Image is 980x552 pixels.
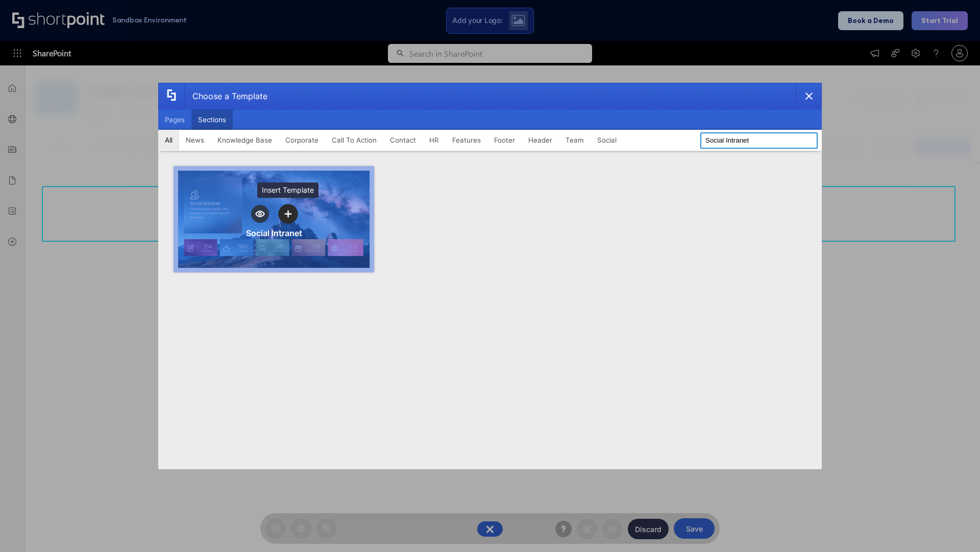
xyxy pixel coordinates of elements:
iframe: Chat Widget [929,503,980,552]
button: Sections [191,109,233,130]
button: Corporate [279,130,325,150]
button: Social [591,130,623,150]
button: All [158,130,179,150]
button: News [179,130,211,150]
div: Choose a Template [184,83,267,109]
button: Call To Action [325,130,383,150]
button: Header [522,130,559,150]
button: Team [559,130,591,150]
button: Features [446,130,487,150]
button: HR [423,130,446,150]
input: Search [700,132,818,149]
button: Pages [158,109,191,130]
button: Footer [487,130,522,150]
div: Social Intranet [246,228,302,238]
button: Knowledge Base [211,130,279,150]
div: template selector [158,83,822,469]
button: Contact [383,130,423,150]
